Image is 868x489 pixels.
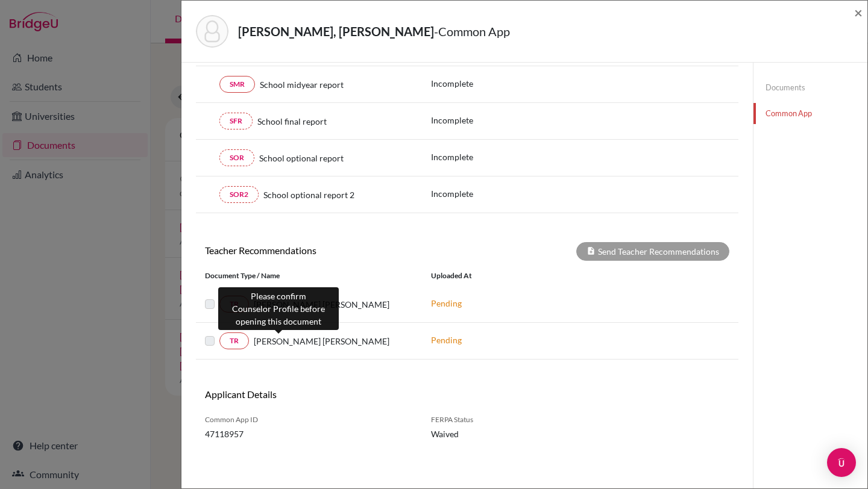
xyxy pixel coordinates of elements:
[431,414,549,425] span: FERPA Status
[257,115,327,128] span: School final report
[753,77,867,98] a: Documents
[238,24,434,39] strong: [PERSON_NAME], [PERSON_NAME]
[205,414,413,425] span: Common App ID
[259,152,344,164] span: School optional report
[219,113,253,129] a: SFR
[854,5,863,20] button: Close
[205,428,413,440] span: 47118957
[219,186,259,203] a: SOR2
[431,77,555,90] p: Incomplete
[431,297,594,310] p: Pending
[827,448,856,477] div: Open Intercom Messenger
[576,242,729,261] div: Send Teacher Recommendations
[196,270,422,281] div: Document Type / Name
[263,188,354,201] span: School optional report 2
[219,149,254,166] a: SOR
[196,244,467,256] h6: Teacher Recommendations
[431,334,594,346] p: Pending
[205,388,458,400] h6: Applicant Details
[431,428,549,440] span: Waived
[219,332,249,349] a: TR
[260,78,344,91] span: School midyear report
[218,287,339,330] div: Please confirm Counselor Profile before opening this document
[431,187,555,200] p: Incomplete
[753,103,867,124] a: Common App
[422,270,603,281] div: Uploaded at
[431,151,555,163] p: Incomplete
[254,335,389,347] span: [PERSON_NAME] [PERSON_NAME]
[434,24,510,39] span: - Common App
[219,76,255,93] a: SMR
[431,114,555,126] p: Incomplete
[854,4,863,21] span: ×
